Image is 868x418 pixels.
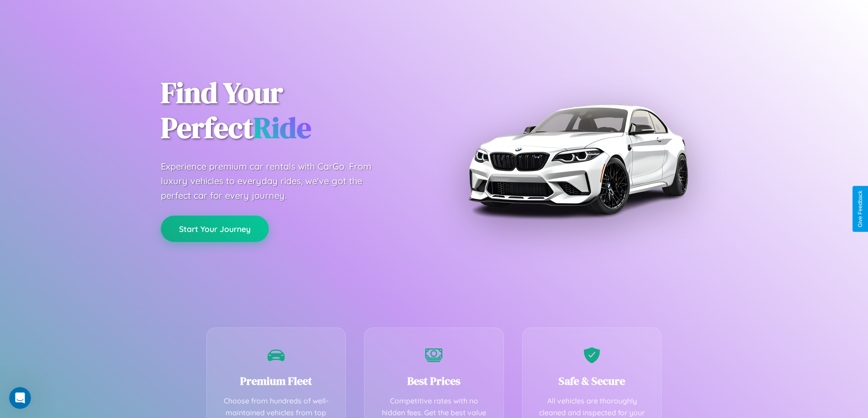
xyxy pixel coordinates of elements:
div: Give Feedback [857,191,863,227]
p: Experience premium car rentals with CarGo. From luxury vehicles to everyday rides, we've got the ... [161,159,389,203]
iframe: Intercom live chat [9,387,31,409]
h1: Find Your Perfect [161,76,421,146]
h3: Best Prices [378,373,490,388]
button: Start Your Journey [161,216,269,242]
h3: Safe & Secure [536,373,648,388]
span: Ride [253,108,311,147]
img: Premium BMW car rental vehicle [464,45,692,273]
h3: Premium Fleet [221,373,332,388]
